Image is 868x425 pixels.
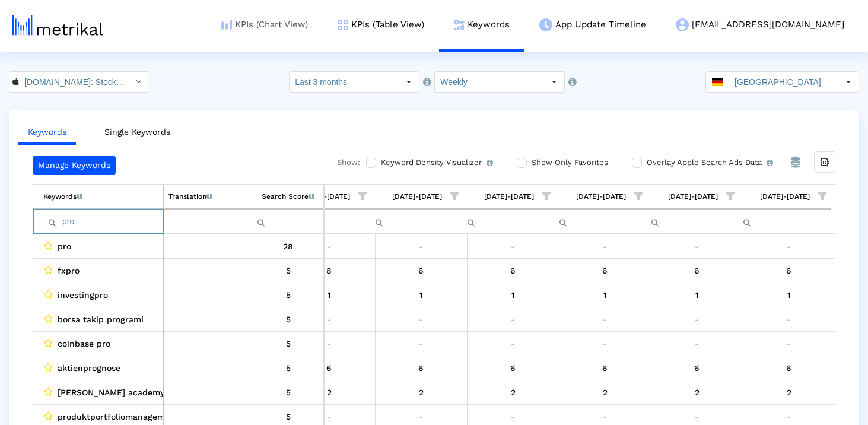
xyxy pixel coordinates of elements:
div: 8/16/25 [656,385,739,400]
div: 8/16/25 [656,287,739,303]
input: Filter cell [739,212,831,231]
img: my-account-menu-icon.png [676,18,689,31]
div: 7/19/25 [288,287,371,303]
a: Manage Keywords [33,156,116,175]
input: Filter cell [279,212,371,231]
div: 7/26/25 [380,360,463,376]
div: 5 [257,287,320,303]
img: keywords.png [454,20,465,30]
div: 5 [257,360,320,376]
div: 8/9/25 [564,360,647,376]
div: 8/9/25 [564,385,647,400]
img: kpi-chart-menu-icon.png [221,20,232,30]
div: [DATE]-[DATE] [576,189,626,204]
td: Filter cell [279,209,371,234]
div: - [472,239,555,254]
td: Filter cell [371,209,463,234]
div: 8/9/25 [564,312,647,327]
div: Export all data [814,151,835,173]
div: [DATE]-[DATE] [760,189,810,204]
span: Show filter options for column '07/13/25-07/19/25' [358,192,367,200]
td: Column Translation [164,185,253,209]
td: Column 08/17/25-08/23/25 [739,185,831,209]
td: Column Keyword [33,185,164,209]
td: Filter cell [33,209,164,234]
div: 28 [257,239,320,254]
span: produktportfoliomanagement [58,409,179,424]
span: Show filter options for column '08/10/25-08/16/25' [726,192,735,200]
label: Overlay Apple Search Ads Data [644,156,773,169]
td: Filter cell [253,209,324,234]
td: Filter cell [164,209,253,234]
div: [DATE]-[DATE] [484,189,534,204]
div: 8/16/25 [656,409,739,424]
div: 8/9/25 [564,336,647,351]
div: 7/26/25 [380,287,463,303]
span: borsa takip programi [58,312,144,327]
div: 7/19/25 [288,385,371,400]
td: Filter cell [463,209,555,234]
div: 7/19/25 [288,360,371,376]
div: 8/2/25 [472,287,555,303]
div: 8/23/25 [748,336,831,351]
div: 8/2/25 [472,360,555,376]
div: [DATE]-[DATE] [668,189,718,204]
div: Show: [325,156,360,175]
img: metrical-logo-light.png [12,15,103,36]
div: 7/19/25 [288,312,371,327]
div: 7/19/25 [288,409,371,424]
div: 8/2/25 [472,263,555,278]
div: 8/23/25 [748,287,831,303]
td: Filter cell [555,209,647,234]
div: Select [838,72,859,92]
div: 7/26/25 [380,263,463,278]
div: 8/9/25 [564,263,647,278]
span: Show filter options for column '07/27/25-08/02/25' [542,192,551,200]
span: [PERSON_NAME] academy [58,385,164,400]
div: 8/23/25 [748,385,831,400]
img: app-update-menu-icon.png [539,18,552,31]
span: coinbase pro [58,336,110,351]
div: 8/16/25 [656,263,739,278]
div: 8/23/25 [748,360,831,376]
input: Filter cell [164,212,253,231]
input: Filter cell [647,212,739,231]
td: Column 08/10/25-08/16/25 [647,185,739,209]
a: Single Keywords [95,121,180,143]
td: Column 07/27/25-08/02/25 [463,185,555,209]
div: Select [399,72,419,92]
div: 8/16/25 [656,312,739,327]
img: kpi-table-menu-icon.png [338,20,348,30]
div: 7/26/25 [380,336,463,351]
div: 5 [257,263,320,278]
div: 8/23/25 [748,409,831,424]
span: Show filter options for column '07/20/25-07/26/25' [450,192,459,200]
span: Show filter options for column '08/17/25-08/23/25' [818,192,826,200]
div: [DATE]-[DATE] [300,189,350,204]
input: Filter cell [253,212,324,231]
div: 5 [257,385,320,400]
div: 8/23/25 [748,239,831,254]
div: 7/19/25 [288,263,371,278]
div: 7/26/25 [380,312,463,327]
td: Filter cell [647,209,739,234]
span: Show filter options for column '08/03/25-08/09/25' [634,192,643,200]
div: 5 [257,336,320,351]
div: 8/23/25 [748,263,831,278]
div: 8/9/25 [564,409,647,424]
td: Column 07/13/25-07/19/25 [279,185,371,209]
label: Show Only Favorites [529,156,608,169]
div: - [564,239,647,254]
div: 8/23/25 [748,312,831,327]
input: Filter cell [463,212,555,231]
div: Search Score [262,189,314,204]
div: Select [128,72,148,92]
div: - [288,239,371,254]
span: fxpro [58,263,80,278]
div: 8/16/25 [656,336,739,351]
div: 7/26/25 [380,409,463,424]
span: investingpro [58,287,108,303]
div: 8/2/25 [472,409,555,424]
div: 8/2/25 [472,336,555,351]
div: 8/9/25 [564,287,647,303]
